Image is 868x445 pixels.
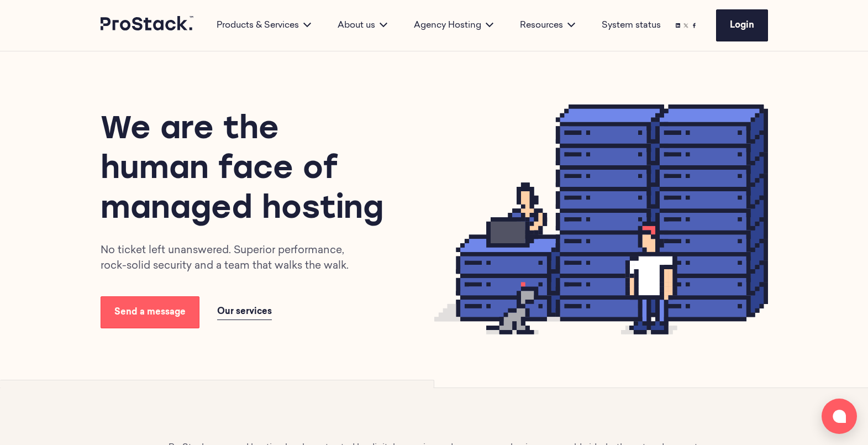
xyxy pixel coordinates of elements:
h1: We are the human face of managed hosting [101,111,394,230]
p: No ticket left unanswered. Superior performance, rock-solid security and a team that walks the walk. [101,243,365,274]
div: Resources [507,19,588,32]
button: Open chat window [822,399,857,434]
span: Login [730,21,754,30]
div: Products & Services [203,19,324,32]
div: About us [324,19,401,32]
a: Prostack logo [101,16,194,35]
a: System status [602,19,661,32]
div: Agency Hosting [401,19,507,32]
a: Send a message [101,296,199,328]
span: Our services [217,307,272,316]
a: Login [716,9,768,41]
a: Our services [217,304,272,320]
span: Send a message [114,308,186,317]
